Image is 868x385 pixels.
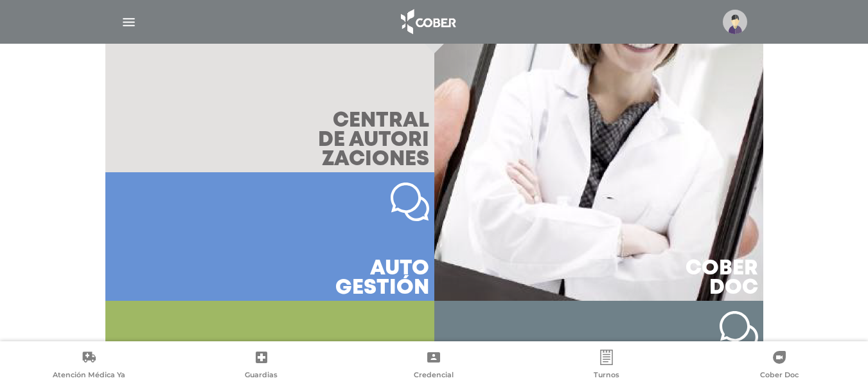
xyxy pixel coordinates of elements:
[245,370,278,382] span: Guardias
[348,350,520,382] a: Credencial
[686,260,758,298] span: cober doc
[3,350,175,382] a: Atención Médica Ya
[434,44,763,301] a: coberdoc
[121,14,137,30] img: Cober_menu-lines-white.svg
[594,370,619,382] span: Turnos
[175,350,348,382] a: Guardias
[760,370,799,382] span: Cober Doc
[105,172,434,301] a: autogestión
[723,10,747,34] img: profile-placeholder.svg
[394,6,461,37] img: logo_cober_home-white.png
[335,260,429,298] span: auto gestión
[318,112,429,170] span: central de autori zaciones
[520,350,693,382] a: Turnos
[53,370,125,382] span: Atención Médica Ya
[414,370,454,382] span: Credencial
[693,350,865,382] a: Cober Doc
[105,44,434,172] a: centralde autorizaciones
